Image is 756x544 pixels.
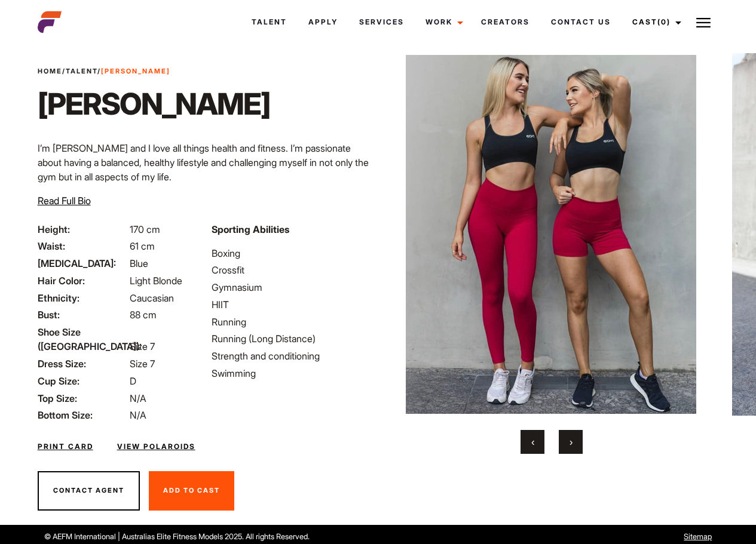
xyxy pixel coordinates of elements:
span: [MEDICAL_DATA]: [38,256,127,271]
a: Talent [66,67,97,75]
span: Waist: [38,239,127,253]
span: Add To Cast [163,486,220,494]
span: Cup Size: [38,374,127,388]
span: Blue [130,257,148,269]
span: Bottom Size: [38,408,127,422]
span: 88 cm [130,309,157,321]
a: Work [415,6,470,38]
span: Bust: [38,308,127,322]
span: Ethnicity: [38,291,127,305]
p: I’m [PERSON_NAME] and I love all things health and fitness. I’m passionate about having a balance... [38,141,371,184]
a: View Polaroids [117,441,195,452]
span: Previous [531,436,534,448]
strong: [PERSON_NAME] [101,67,170,75]
span: N/A [130,392,146,404]
strong: Sporting Abilities [212,223,289,235]
p: © AEFM International | Australias Elite Fitness Models 2025. All rights Reserved. [44,531,428,542]
img: Alex Queenesland female fitness during ETCH shoot [406,53,696,416]
a: Home [38,67,62,75]
span: Size 7 [130,340,155,352]
span: Caucasian [130,292,174,304]
li: Crossfit [212,263,371,277]
li: Running [212,315,371,329]
span: Next [570,436,573,448]
span: N/A [130,409,146,421]
span: Read Full Bio [38,195,91,207]
a: Talent [241,6,298,38]
a: Services [348,6,415,38]
a: Creators [470,6,540,38]
span: (0) [657,17,671,26]
h1: [PERSON_NAME] [38,86,270,122]
span: Top Size: [38,391,127,405]
li: Gymnasium [212,280,371,294]
img: cropped-aefm-brand-fav-22-square.png [38,10,62,34]
li: Boxing [212,246,371,260]
span: D [130,375,136,387]
span: Hair Color: [38,273,127,288]
span: Size 7 [130,358,155,370]
span: / / [38,66,170,76]
span: Shoe Size ([GEOGRAPHIC_DATA]): [38,325,127,354]
img: Burger icon [696,16,711,30]
a: Print Card [38,441,93,452]
span: Dress Size: [38,356,127,371]
a: Apply [298,6,348,38]
span: Height: [38,222,127,236]
li: Running (Long Distance) [212,331,371,346]
a: Contact Us [540,6,622,38]
li: Swimming [212,366,371,380]
a: Cast(0) [622,6,688,38]
a: Sitemap [684,532,712,541]
li: Strength and conditioning [212,349,371,363]
button: Add To Cast [149,471,234,511]
button: Read Full Bio [38,193,91,208]
li: HIIT [212,297,371,312]
span: 61 cm [130,240,155,252]
button: Contact Agent [38,471,140,511]
span: 170 cm [130,223,160,235]
span: Light Blonde [130,275,182,287]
